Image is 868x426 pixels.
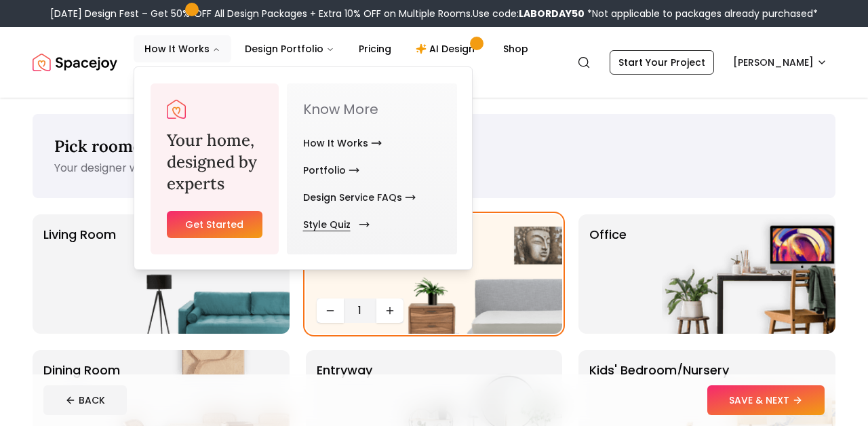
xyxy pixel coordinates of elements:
p: Know More [303,100,441,119]
a: How It Works [303,130,382,157]
a: Start Your Project [610,50,714,75]
button: Decrease quantity [317,298,344,323]
span: Pick room(s). We'll Handle the Rest [54,136,321,157]
img: Spacejoy Logo [33,49,117,76]
a: Design Service FAQs [303,184,416,211]
a: Shop [492,35,539,62]
a: Style Quiz [303,211,364,238]
a: Portfolio [303,157,359,184]
button: Design Portfolio [234,35,345,62]
div: How It Works [134,67,473,271]
span: 1 [349,303,371,319]
p: Office [589,225,627,323]
p: Your designer will create a space that's stylish, functional, and uniquely yours. [54,160,814,176]
nav: Main [134,35,539,62]
a: Pricing [348,35,402,62]
span: Use code: [473,7,585,20]
a: AI Design [405,35,490,62]
button: SAVE & NEXT [707,385,825,415]
img: Bedroom [389,214,562,334]
button: How It Works [134,35,231,62]
p: Living Room [43,225,116,323]
img: Living Room [116,214,290,334]
span: *Not applicable to packages already purchased* [585,7,818,20]
button: BACK [43,385,127,415]
img: Office [662,214,835,334]
div: [DATE] Design Fest – Get 50% OFF All Design Packages + Extra 10% OFF on Multiple Rooms. [50,7,818,20]
button: Increase quantity [376,298,403,323]
img: Spacejoy Logo [167,100,186,119]
button: [PERSON_NAME] [725,50,835,75]
nav: Global [33,27,835,98]
a: Get Started [167,211,262,238]
h3: Your home, designed by experts [167,130,262,195]
a: Spacejoy [33,49,117,76]
a: Spacejoy [167,100,186,119]
b: LABORDAY50 [519,7,585,20]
